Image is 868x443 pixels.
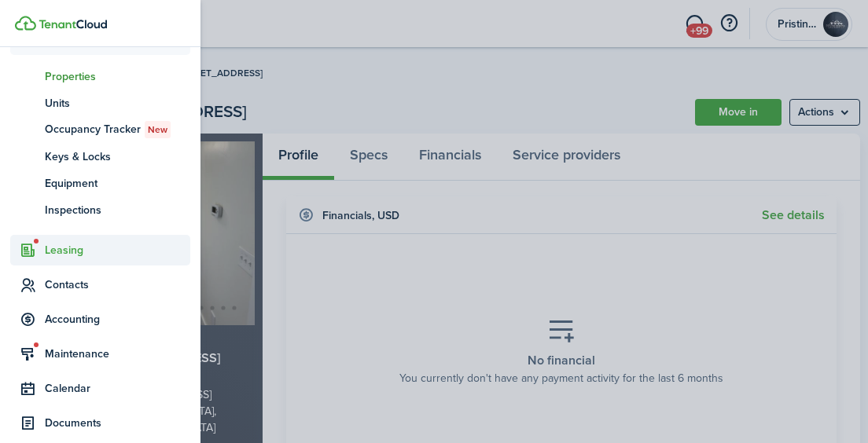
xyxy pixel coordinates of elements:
[45,148,190,165] span: Keys & Locks
[45,202,190,218] span: Inspections
[15,16,36,31] img: TenantCloud
[10,63,190,90] a: Properties
[45,346,190,362] span: Maintenance
[45,311,190,328] span: Accounting
[45,175,190,192] span: Equipment
[148,123,167,137] span: New
[45,68,190,85] span: Properties
[39,20,107,29] img: TenantCloud
[45,242,190,258] span: Leasing
[10,116,190,143] a: Occupancy TrackerNew
[10,170,190,196] a: Equipment
[45,121,190,138] span: Occupancy Tracker
[10,196,190,223] a: Inspections
[10,143,190,170] a: Keys & Locks
[45,95,190,112] span: Units
[45,380,190,397] span: Calendar
[45,415,190,431] span: Documents
[45,276,190,293] span: Contacts
[10,90,190,116] a: Units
